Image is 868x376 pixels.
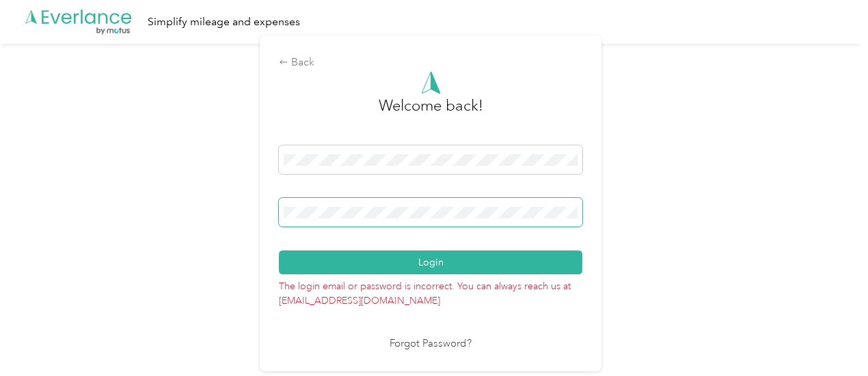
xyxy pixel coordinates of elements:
div: Simplify mileage and expenses [148,14,300,31]
button: Login [279,250,582,274]
p: The login email or password is incorrect. You can always reach us at [EMAIL_ADDRESS][DOMAIN_NAME] [279,274,582,308]
h3: greeting [379,94,483,131]
div: Back [279,55,582,71]
a: Forgot Password? [390,336,472,352]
